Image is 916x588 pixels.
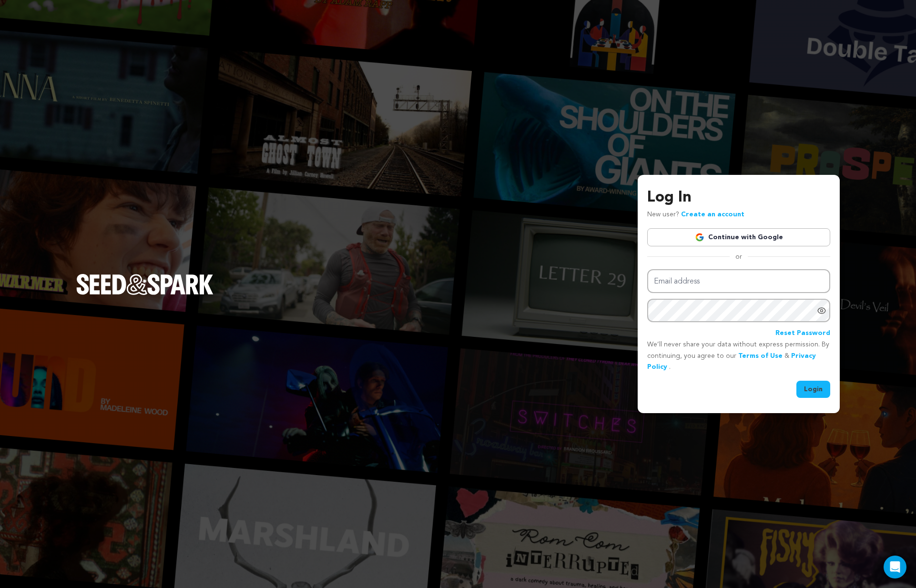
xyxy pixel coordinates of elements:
h3: Log In [647,186,830,209]
a: Reset Password [775,328,830,339]
span: or [730,252,748,262]
a: Create an account [681,211,744,218]
button: Login [796,381,830,398]
a: Seed&Spark Homepage [76,274,214,314]
a: Terms of Use [738,353,783,359]
img: Google logo [695,233,704,242]
p: We’ll never share your data without express permission. By continuing, you agree to our & . [647,339,830,373]
a: Continue with Google [647,228,830,246]
p: New user? [647,209,744,221]
img: Seed&Spark Logo [76,274,214,295]
div: Open Intercom Messenger [884,556,906,578]
a: Show password as plain text. Warning: this will display your password on the screen. [817,306,826,315]
input: Email address [647,269,830,294]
